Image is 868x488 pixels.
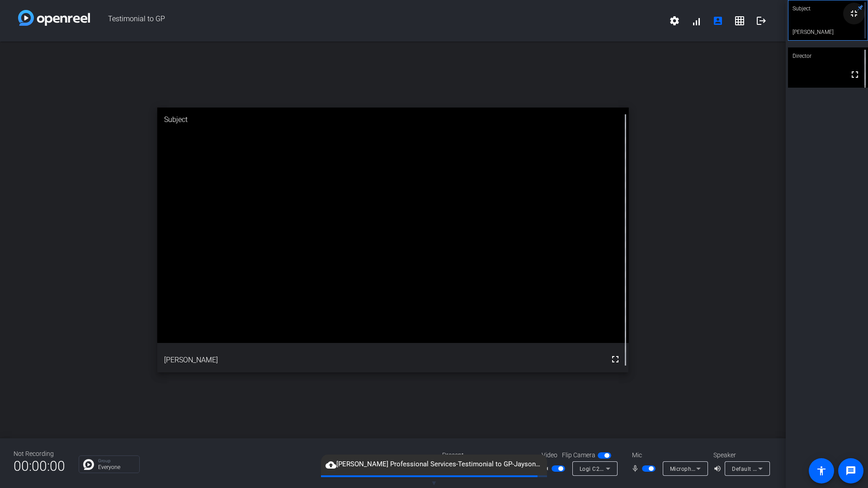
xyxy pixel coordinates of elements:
p: Group [98,459,135,463]
span: Microphone (USB Audio Device) [670,465,754,472]
span: Video [542,450,557,460]
span: [PERSON_NAME] Professional Services-Testimonial to GP-JaysonTestimonial3-2025-08-11-11-17-00-222-... [321,459,547,470]
span: ▼ [431,479,438,487]
mat-icon: mic_none [631,463,642,474]
mat-icon: fullscreen_exit [849,8,859,19]
span: Flip Camera [562,450,595,460]
mat-icon: logout [756,15,767,26]
div: Present [442,450,533,460]
span: 00:00:00 [14,455,65,477]
img: white-gradient.svg [18,10,90,26]
mat-icon: settings [669,15,680,26]
span: Testimonial to GP [90,10,664,32]
button: signal_cellular_alt [685,10,707,32]
div: Director [788,47,868,65]
mat-icon: grid_on [734,15,745,26]
mat-icon: fullscreen [849,69,860,80]
mat-icon: volume_up [713,463,724,474]
div: Mic [623,450,713,460]
div: Not Recording [14,449,65,459]
div: Subject [157,108,629,132]
mat-icon: message [845,465,856,476]
div: Speaker [713,450,768,460]
span: Logi C270 HD WebCam (046d:0825) [580,465,676,472]
mat-icon: account_box [712,15,723,26]
mat-icon: cloud_upload [325,460,336,470]
mat-icon: fullscreen [610,354,621,365]
img: Chat Icon [83,459,94,470]
mat-icon: accessibility [816,465,827,476]
span: Default - Speakers (USB Audio Device) [732,465,832,472]
p: Everyone [98,465,135,470]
